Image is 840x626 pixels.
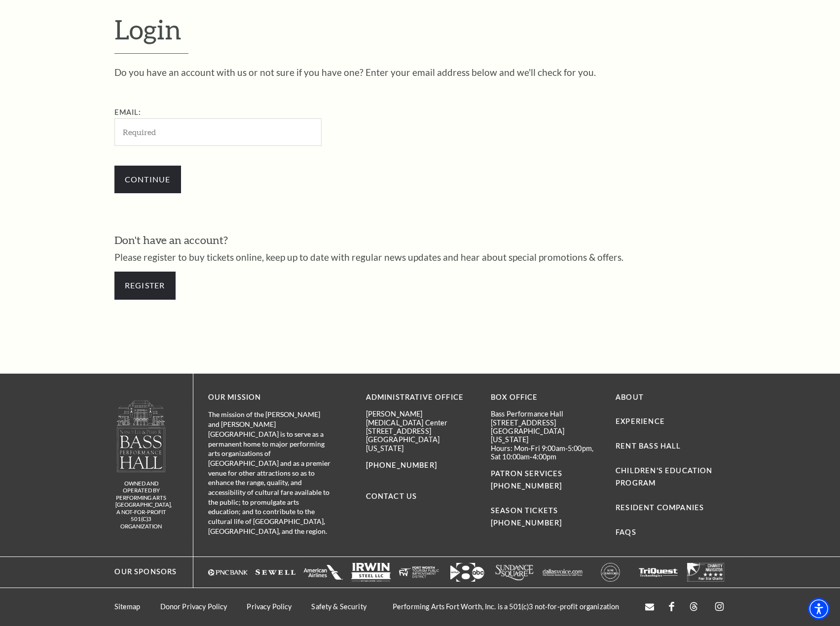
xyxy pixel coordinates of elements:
p: [PERSON_NAME][MEDICAL_DATA] Center [366,410,476,427]
label: Email: [114,108,142,116]
p: Our Sponsors [105,566,177,578]
img: The image is completely blank or white. [638,563,678,582]
a: Logo of PNC Bank in white text with a triangular symbol. - open in a new tab - target website may... [208,563,248,582]
p: SEASON TICKETS [PHONE_NUMBER] [491,492,601,529]
img: The image is completely blank or white. [256,563,295,582]
p: [GEOGRAPHIC_DATA][US_STATE] [366,435,476,452]
p: BOX OFFICE [491,391,601,404]
img: owned and operated by Performing Arts Fort Worth, A NOT-FOR-PROFIT 501(C)3 ORGANIZATION [116,400,166,472]
img: The image is completely blank or white. [686,563,726,582]
a: instagram - open in a new tab [713,600,726,614]
img: The image features a simple white background with text that appears to be a logo or brand name. [543,563,583,582]
img: Logo of PNC Bank in white text with a triangular symbol. [208,563,248,582]
a: Rent Bass Hall [616,442,681,450]
h3: Don't have an account? [114,233,726,248]
p: Administrative Office [366,391,476,404]
a: facebook - open in a new tab [669,602,674,612]
a: The image is completely blank or white. - open in a new tab [638,563,678,582]
a: Contact Us [366,492,417,500]
p: Please register to buy tickets online, keep up to date with regular news updates and hear about s... [114,252,726,262]
p: [STREET_ADDRESS] [366,427,476,435]
a: About [616,393,644,401]
a: threads.com - open in a new tab [689,602,698,612]
img: The image is completely blank or white. [303,563,343,582]
a: Experience [616,417,665,425]
p: [STREET_ADDRESS] [491,418,601,427]
p: Bass Performance Hall [491,410,601,418]
img: The image is completely blank or white. [399,563,439,582]
span: Login [114,13,182,45]
p: PATRON SERVICES [PHONE_NUMBER] [491,468,601,492]
a: A circular logo with the text "KIM CLASSIFIED" in the center, featuring a bold, modern design. - ... [590,563,630,582]
a: Safety & Security [311,602,366,611]
p: OUR MISSION [208,391,331,404]
p: [GEOGRAPHIC_DATA][US_STATE] [491,427,601,444]
a: The image is completely blank or white. - open in a new tab [303,563,343,582]
a: Register [114,272,176,299]
a: Logo of Irwin Steel LLC, featuring the company name in bold letters with a simple design. - open ... [351,563,391,582]
a: The image is completely blank or white. - open in a new tab [256,563,295,582]
p: Hours: Mon-Fri 9:00am-5:00pm, Sat 10:00am-4:00pm [491,444,601,461]
a: The image features a simple white background with text that appears to be a logo or brand name. -... [543,563,583,582]
p: Do you have an account with us or not sure if you have one? Enter your email address below and we... [114,68,726,77]
img: Logo of Sundance Square, featuring stylized text in white. [495,563,535,582]
img: Logo featuring the number "8" with an arrow and "abc" in a modern design. [447,563,487,582]
a: Donor Privacy Policy [160,602,227,611]
p: Performing Arts Fort Worth, Inc. is a 501(c)3 not-for-profit organization [383,602,629,611]
input: Required [114,118,322,145]
a: Privacy Policy [247,602,292,611]
div: Accessibility Menu [808,598,830,620]
a: The image is completely blank or white. - open in a new tab [686,563,726,582]
a: Resident Companies [616,503,704,512]
a: FAQs [616,528,636,536]
p: owned and operated by Performing Arts [GEOGRAPHIC_DATA], A NOT-FOR-PROFIT 501(C)3 ORGANIZATION [115,480,167,530]
p: [PHONE_NUMBER] [366,459,476,472]
p: The mission of the [PERSON_NAME] and [PERSON_NAME][GEOGRAPHIC_DATA] is to serve as a permanent ho... [208,410,331,536]
a: Sitemap [114,602,141,611]
a: Children's Education Program [616,466,712,487]
img: A circular logo with the text "KIM CLASSIFIED" in the center, featuring a bold, modern design. [590,563,630,582]
input: Submit button [114,166,181,193]
a: Logo of Sundance Square, featuring stylized text in white. - open in a new tab [495,563,535,582]
a: Logo featuring the number "8" with an arrow and "abc" in a modern design. - open in a new tab [447,563,487,582]
img: Logo of Irwin Steel LLC, featuring the company name in bold letters with a simple design. [351,563,391,582]
a: Open this option - open in a new tab [645,602,654,612]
